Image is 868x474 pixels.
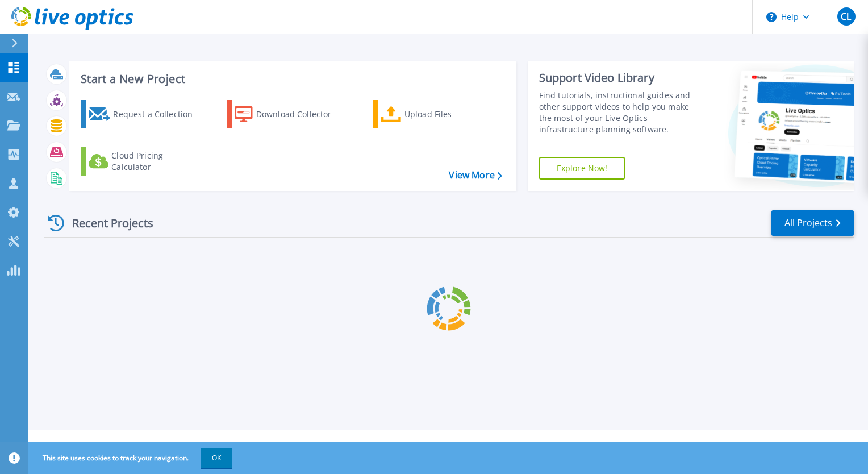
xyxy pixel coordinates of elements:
[373,100,500,128] a: Upload Files
[539,90,703,135] div: Find tutorials, instructional guides and other support videos to help you make the most of your L...
[44,209,169,237] div: Recent Projects
[771,210,854,236] a: All Projects
[227,100,353,128] a: Download Collector
[539,70,703,85] div: Support Video Library
[256,103,347,126] div: Download Collector
[841,12,851,21] span: CL
[449,170,502,181] a: View More
[113,103,204,126] div: Request a Collection
[111,150,202,173] div: Cloud Pricing Calculator
[81,100,207,128] a: Request a Collection
[539,157,625,180] a: Explore Now!
[201,448,232,468] button: OK
[81,147,207,176] a: Cloud Pricing Calculator
[31,448,232,468] span: This site uses cookies to track your navigation.
[81,73,502,85] h3: Start a New Project
[404,103,495,126] div: Upload Files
